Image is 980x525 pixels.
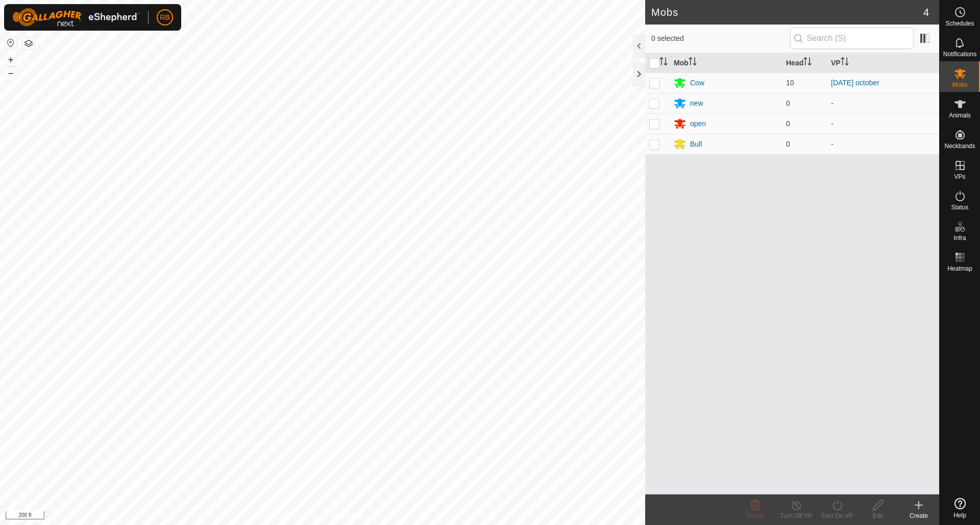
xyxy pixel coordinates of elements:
[5,67,17,79] button: –
[651,33,790,44] span: 0 selected
[841,59,849,67] p-sorticon: Activate to sort
[12,8,140,27] img: Gallagher Logo
[690,98,703,109] div: new
[776,511,817,520] div: Turn Off VP
[953,235,966,241] span: Infra
[786,79,794,87] span: 10
[786,99,790,107] span: 0
[817,511,857,520] div: Turn On VP
[282,512,321,521] a: Privacy Policy
[898,511,939,520] div: Create
[782,53,827,73] th: Head
[943,51,976,57] span: Notifications
[690,139,702,150] div: Bull
[827,134,939,154] td: -
[22,37,35,50] button: Map Layers
[952,82,967,88] span: Mobs
[857,511,898,520] div: Edit
[670,53,782,73] th: Mob
[923,5,929,20] span: 4
[947,266,972,272] span: Heatmap
[689,59,697,67] p-sorticon: Activate to sort
[803,59,812,67] p-sorticon: Activate to sort
[747,512,765,519] span: Delete
[651,6,923,18] h2: Mobs
[944,143,975,149] span: Neckbands
[940,494,980,522] a: Help
[954,174,965,180] span: VPs
[786,140,790,148] span: 0
[951,204,968,210] span: Status
[5,37,17,49] button: Reset Map
[160,12,169,23] span: RB
[953,512,966,518] span: Help
[690,78,704,88] div: Cow
[690,118,706,129] div: open
[5,54,17,66] button: +
[827,113,939,134] td: -
[827,53,939,73] th: VP
[659,59,668,67] p-sorticon: Activate to sort
[786,120,790,128] span: 0
[827,93,939,113] td: -
[949,112,971,118] span: Animals
[333,512,363,521] a: Contact Us
[831,79,879,87] a: [DATE] october
[945,20,974,27] span: Schedules
[790,28,914,49] input: Search (S)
